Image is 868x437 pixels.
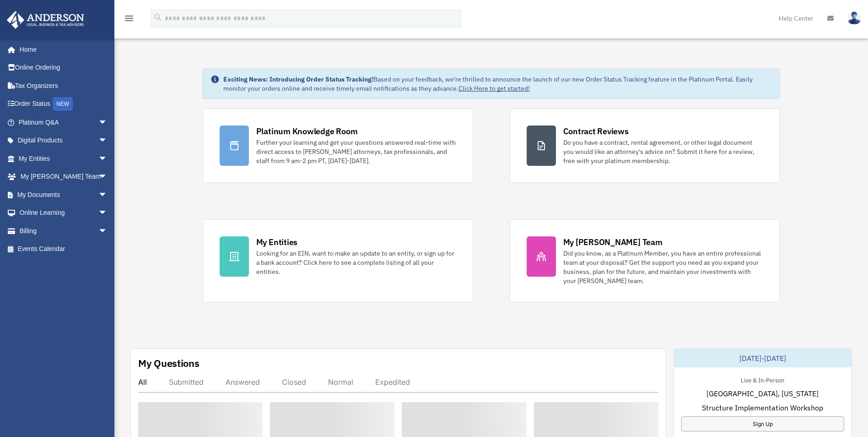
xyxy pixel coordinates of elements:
[6,204,121,222] a: Online Learningarrow_drop_down
[510,219,780,302] a: My [PERSON_NAME] Team Did you know, as a Platinum Member, you have an entire professional team at...
[98,168,117,186] span: arrow_drop_down
[53,97,73,111] div: NEW
[256,126,358,137] div: Platinum Knowledge Room
[6,59,121,77] a: Online Ordering
[563,236,663,248] div: My [PERSON_NAME] Team
[6,131,121,150] a: Digital Productsarrow_drop_down
[98,131,117,150] span: arrow_drop_down
[6,76,121,95] a: Tax Organizers
[256,236,297,248] div: My Entities
[681,416,844,432] a: Sign Up
[203,109,473,183] a: Platinum Knowledge Room Further your learning and get your questions answered real-time with dire...
[702,402,823,413] span: Structure Implementation Workshop
[847,11,861,25] img: User Pic
[6,222,121,240] a: Billingarrow_drop_down
[124,16,135,24] a: menu
[6,168,121,186] a: My [PERSON_NAME] Teamarrow_drop_down
[563,249,763,285] div: Did you know, as a Platinum Member, you have an entire professional team at your disposal? Get th...
[98,186,117,204] span: arrow_drop_down
[510,109,780,183] a: Contract Reviews Do you have a contract, rental agreement, or other legal document you would like...
[226,377,260,387] div: Answered
[6,95,121,114] a: Order StatusNEW
[169,377,204,387] div: Submitted
[6,240,121,258] a: Events Calendar
[153,12,163,22] i: search
[138,356,199,370] div: My Questions
[138,377,147,387] div: All
[256,138,456,165] div: Further your learning and get your questions answered real-time with direct access to [PERSON_NAM...
[203,219,473,302] a: My Entities Looking for an EIN, want to make an update to an entity, or sign up for a bank accoun...
[6,113,121,131] a: Platinum Q&Aarrow_drop_down
[282,377,306,387] div: Closed
[458,84,530,93] a: Click Here to get started!
[4,11,87,29] img: Anderson Advisors Platinum Portal
[6,40,117,59] a: Home
[98,204,117,223] span: arrow_drop_down
[706,388,819,399] span: [GEOGRAPHIC_DATA], [US_STATE]
[563,138,763,165] div: Do you have a contract, rental agreement, or other legal document you would like an attorney's ad...
[6,149,121,168] a: My Entitiesarrow_drop_down
[6,186,121,204] a: My Documentsarrow_drop_down
[375,377,410,387] div: Expedited
[328,377,353,387] div: Normal
[98,222,117,240] span: arrow_drop_down
[98,113,117,132] span: arrow_drop_down
[124,13,135,24] i: menu
[256,249,456,276] div: Looking for an EIN, want to make an update to an entity, or sign up for a bank account? Click her...
[674,349,852,367] div: [DATE]-[DATE]
[223,75,373,83] strong: Exciting News: Introducing Order Status Tracking!
[98,149,117,168] span: arrow_drop_down
[733,375,792,384] div: Live & In-Person
[563,126,629,137] div: Contract Reviews
[223,75,772,93] div: Based on your feedback, we're thrilled to announce the launch of our new Order Status Tracking fe...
